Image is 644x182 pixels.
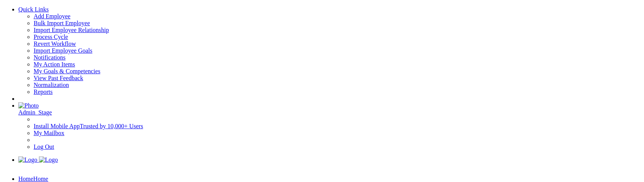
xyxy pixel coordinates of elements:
[34,47,92,54] a: Import Employee Goals
[34,20,90,26] a: Bulk Import Employee
[18,176,33,182] label: Home
[34,54,66,61] a: Notifications
[34,82,69,88] a: Normalization
[18,156,37,163] img: Logo
[34,13,70,19] a: Add Employee
[34,61,75,68] a: My Action Items
[18,176,48,182] a: HomeHome
[80,123,143,129] span: Trusted by 10,000+ Users
[34,130,64,136] a: My Mailbox
[18,109,52,116] span: Admin_Stage
[34,123,143,129] a: Install Mobile AppTrusted by 10,000+ Users
[34,27,109,33] a: Import Employee Relationship
[34,143,54,150] a: Log Out
[18,102,641,116] a: Photo Admin_Stage
[34,75,83,81] a: View Past Feedback
[39,156,58,163] img: Logo
[34,68,100,74] a: My Goals & Competencies
[34,40,76,47] a: Revert Workflow
[34,89,53,95] a: Reports
[33,176,48,182] span: Home
[18,6,49,13] a: Quick Links
[18,102,39,109] img: Photo
[34,34,68,40] a: Process Cycle
[34,123,80,129] span: Install Mobile App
